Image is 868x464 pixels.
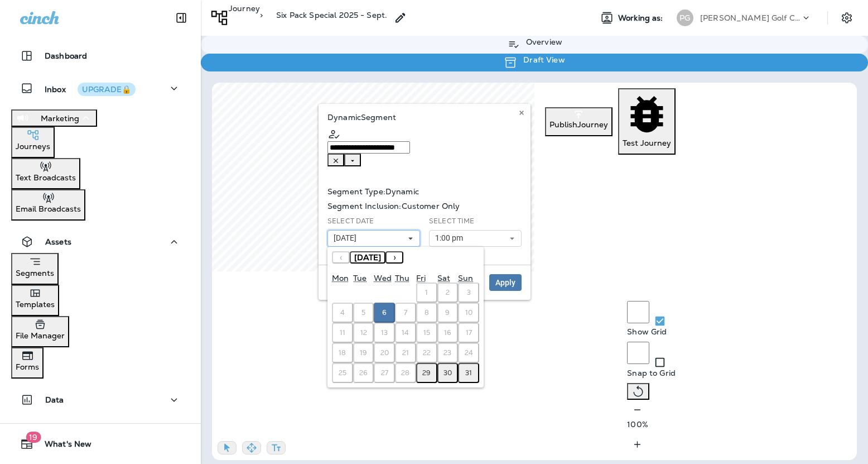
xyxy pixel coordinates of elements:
abbr: Friday [416,273,426,283]
abbr: Sunday [458,273,473,283]
abbr: August 28, 2025 [401,369,409,377]
p: Show Grid [627,327,676,336]
button: Collapse Sidebar [166,7,197,29]
p: Overview [520,37,562,46]
button: Text Broadcasts [11,158,80,189]
button: August 28, 2025 [395,363,416,383]
button: August 9, 2025 [437,303,459,323]
span: 19 [26,432,41,443]
p: Six Pack Special 2025 - Sept. [276,11,387,20]
p: Journey [229,4,260,26]
button: Email Broadcasts [11,189,85,221]
button: August 16, 2025 [437,323,459,343]
abbr: August 23, 2025 [443,348,451,357]
button: Forms [11,347,44,379]
button: August 5, 2025 [353,303,374,323]
button: August 13, 2025 [374,323,395,343]
p: Journeys [16,142,50,151]
button: August 31, 2025 [458,363,479,383]
button: August 7, 2025 [395,303,416,323]
abbr: August 25, 2025 [339,369,346,377]
div: Six Pack Special 2025 - Sept. [276,11,387,25]
abbr: August 7, 2025 [404,308,407,317]
p: Data [45,395,64,404]
label: Select Time [429,217,475,226]
p: Dynamic Segment [327,113,522,122]
abbr: August 8, 2025 [425,308,429,317]
abbr: August 21, 2025 [402,348,409,357]
button: Marketing [11,109,97,127]
abbr: August 29, 2025 [422,369,431,377]
p: > [260,11,263,20]
span: Apply [495,279,515,286]
p: Text Broadcasts [16,173,76,182]
span: Working as: [618,13,666,23]
abbr: August 31, 2025 [465,369,472,377]
abbr: Monday [332,273,349,283]
abbr: August 17, 2025 [466,328,472,337]
p: Forms [16,362,39,371]
button: ‹ [332,251,350,264]
button: August 24, 2025 [458,343,479,363]
button: Clear [327,154,344,166]
div: UPGRADE🔒 [82,85,131,93]
abbr: August 13, 2025 [381,328,388,337]
button: 1:00 pm [429,230,522,247]
button: [DATE] [327,230,420,247]
button: August 29, 2025 [416,363,437,383]
abbr: August 30, 2025 [443,369,452,377]
button: August 2, 2025 [437,283,459,303]
button: August 19, 2025 [353,343,374,363]
button: August 10, 2025 [458,303,479,323]
button: Assets [11,231,190,253]
abbr: August 5, 2025 [361,308,365,317]
span: [DATE] [334,233,361,243]
button: UPGRADE🔒 [78,83,136,96]
button: InboxUPGRADE🔒 [11,77,190,99]
abbr: Thursday [395,273,409,283]
p: [PERSON_NAME] Golf Club [700,13,801,22]
p: Email Broadcasts [16,204,81,213]
button: Segments [11,253,59,285]
p: Segment Type: Dynamic [327,187,522,196]
button: 19What's New [11,433,190,455]
abbr: August 2, 2025 [446,288,450,297]
p: Snap to Grid [627,369,676,377]
p: Test Journey [623,138,671,147]
button: File Manager [11,316,69,347]
abbr: August 3, 2025 [467,288,471,297]
span: 1:00 pm [435,233,467,243]
abbr: August 6, 2025 [382,308,387,317]
button: Apply [489,274,522,291]
abbr: August 14, 2025 [402,328,409,337]
button: Journeys [11,127,55,158]
abbr: August 24, 2025 [465,348,473,357]
p: Templates [16,300,55,309]
button: August 30, 2025 [437,363,459,383]
button: August 18, 2025 [332,343,353,363]
abbr: August 22, 2025 [423,348,431,357]
span: [DATE] [354,252,381,262]
button: Templates [11,285,59,316]
button: August 4, 2025 [332,303,353,323]
p: 100 % [627,420,676,429]
button: August 26, 2025 [353,363,374,383]
button: August 8, 2025 [416,303,437,323]
p: Marketing [41,114,79,123]
button: August 14, 2025 [395,323,416,343]
button: August 25, 2025 [332,363,353,383]
button: August 3, 2025 [458,283,479,303]
button: Dashboard [11,45,190,67]
abbr: August 20, 2025 [380,348,389,357]
button: August 1, 2025 [416,283,437,303]
p: File Manager [16,331,65,340]
button: August 12, 2025 [353,323,374,343]
abbr: Tuesday [353,273,367,283]
button: August 21, 2025 [395,343,416,363]
button: PublishJourney [545,107,613,136]
button: August 20, 2025 [374,343,395,363]
button: Open [344,154,361,166]
p: Segments [16,269,54,278]
button: › [385,251,403,264]
abbr: August 19, 2025 [360,348,367,357]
